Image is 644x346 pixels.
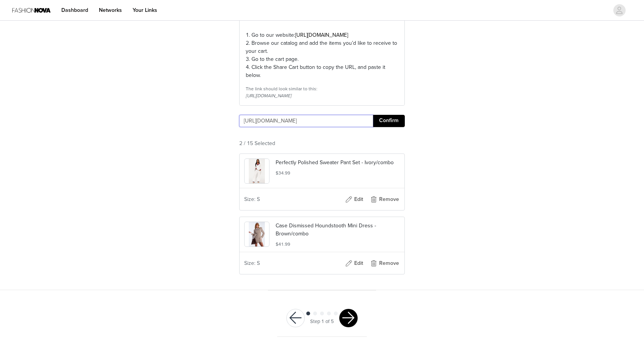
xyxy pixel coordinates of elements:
[246,39,398,55] p: 2. Browse our catalog and add the items you’d like to receive to your cart.
[276,170,400,176] h5: $34.99
[616,4,623,16] div: avatar
[249,159,265,183] img: product image
[239,139,275,147] span: 2 / 15 Selected
[295,32,348,38] a: [URL][DOMAIN_NAME]
[369,257,400,269] button: Remove
[373,115,405,127] button: Confirm
[94,2,127,19] a: Networks
[246,92,398,99] div: [URL][DOMAIN_NAME]
[246,55,398,63] p: 3. Go to the cart page.
[244,195,260,203] span: Size: S
[246,63,398,79] p: 4. Click the Share Cart button to copy the URL, and paste it below.
[57,2,93,19] a: Dashboard
[244,259,260,267] span: Size: S
[310,318,334,326] div: Step 1 of 5
[338,193,369,206] button: Edit
[239,115,373,127] input: Checkout URL
[276,241,400,248] h5: $41.99
[369,193,400,206] button: Remove
[276,222,400,238] p: Case Dismissed Houndstooth Mini Dress - Brown/combo
[276,158,400,166] p: Perfectly Polished Sweater Pant Set - Ivory/combo
[249,222,265,246] img: product image
[12,2,51,19] img: Fashion Nova Logo
[128,2,162,19] a: Your Links
[246,31,398,39] p: 1. Go to our website:
[246,85,398,92] div: The link should look similar to this:
[338,257,369,269] button: Edit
